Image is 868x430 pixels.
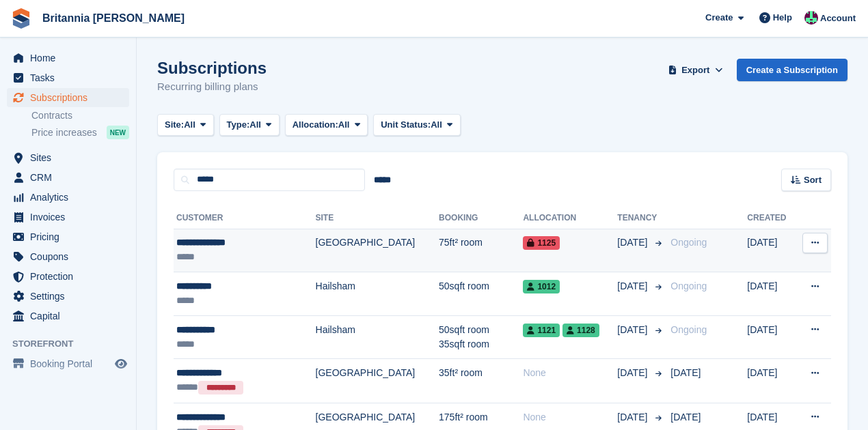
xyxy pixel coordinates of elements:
a: Create a Subscription [737,59,847,81]
span: All [431,118,442,132]
span: Home [30,48,112,68]
span: Protection [30,267,112,286]
a: menu [7,247,129,266]
a: menu [7,227,129,246]
td: Hailsham [316,272,439,316]
span: Sites [30,148,112,167]
span: Unit Status: [381,118,431,132]
span: Allocation: [293,118,338,132]
td: [DATE] [747,315,796,359]
div: None [523,410,617,425]
div: None [523,366,617,380]
button: Site: All [157,114,214,137]
span: Ongoing [670,237,707,248]
a: Price increases NEW [31,125,129,140]
button: Type: All [219,114,280,137]
span: Help [773,11,792,25]
span: [DATE] [617,366,650,380]
td: 50sqft room [439,272,523,316]
span: Invoices [30,207,112,227]
a: menu [7,148,129,167]
th: Customer [174,207,316,229]
span: All [338,118,350,132]
span: CRM [30,168,112,187]
td: [DATE] [747,272,796,316]
span: 1121 [523,324,560,337]
td: [GEOGRAPHIC_DATA] [316,229,439,272]
a: menu [7,48,129,68]
span: Storefront [12,337,136,351]
span: Settings [30,287,112,306]
span: Subscriptions [30,88,112,107]
a: menu [7,354,129,373]
span: All [184,118,195,132]
a: Contracts [31,109,129,122]
span: [DATE] [670,412,701,422]
th: Site [316,207,439,229]
span: Pricing [30,227,112,246]
a: menu [7,188,129,207]
span: Create [705,11,733,25]
a: menu [7,267,129,286]
td: 50sqft room 35sqft room [439,315,523,359]
th: Created [747,207,796,229]
a: Preview store [113,356,129,372]
td: 35ft² room [439,359,523,403]
span: Sort [804,173,822,187]
span: All [249,118,261,132]
td: [DATE] [747,229,796,272]
a: menu [7,88,129,107]
span: 1012 [523,280,560,293]
span: Tasks [30,68,112,87]
th: Allocation [523,207,617,229]
span: Ongoing [670,324,707,335]
button: Unit Status: All [373,114,460,137]
td: [GEOGRAPHIC_DATA] [316,359,439,403]
span: Capital [30,306,112,326]
td: [DATE] [747,359,796,403]
span: Price increases [31,126,97,139]
span: Coupons [30,247,112,266]
span: Site: [165,118,184,132]
span: 1125 [523,236,560,250]
span: Booking Portal [30,354,112,373]
span: Ongoing [670,281,707,291]
span: Account [820,12,856,25]
span: Analytics [30,188,112,207]
a: menu [7,168,129,187]
th: Booking [439,207,523,229]
a: menu [7,68,129,87]
span: [DATE] [617,235,650,250]
h1: Subscriptions [157,59,267,77]
span: [DATE] [617,279,650,293]
span: [DATE] [617,410,650,425]
span: Export [681,63,709,77]
div: NEW [107,126,129,139]
span: [DATE] [617,323,650,337]
img: Louise Fuller [804,11,818,25]
a: menu [7,287,129,306]
p: Recurring billing plans [157,79,267,95]
a: menu [7,207,129,227]
td: 75ft² room [439,229,523,272]
button: Export [666,59,726,81]
span: 1128 [562,324,599,337]
span: [DATE] [670,367,701,378]
img: stora-icon-8386f47178a22dfd0bd8f6a31ec36ba5ce8667c1dd55bd0f319d3a0aa187defe.svg [11,8,31,29]
a: Britannia [PERSON_NAME] [37,7,190,29]
th: Tenancy [617,207,665,229]
span: Type: [227,118,250,132]
a: menu [7,306,129,326]
td: Hailsham [316,315,439,359]
button: Allocation: All [285,114,368,137]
